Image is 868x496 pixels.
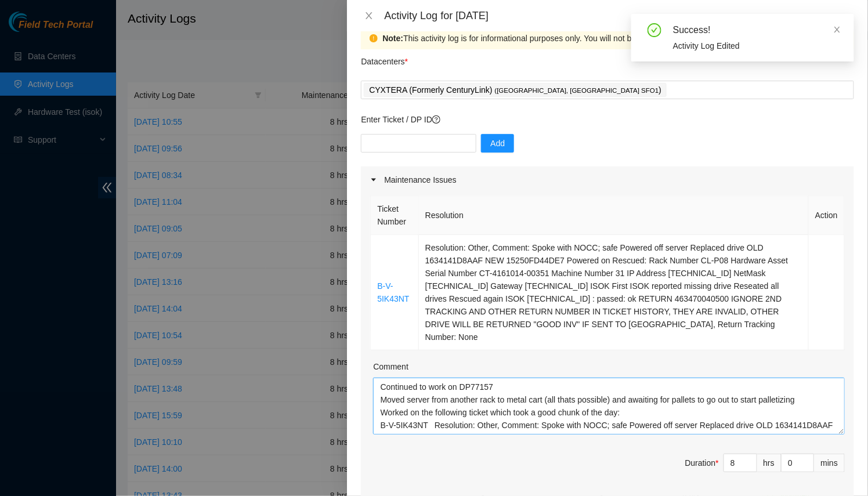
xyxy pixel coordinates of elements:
th: Action [809,196,845,235]
strong: Note: [382,32,403,45]
button: Close [361,10,377,21]
button: Add [481,134,514,153]
a: B-V-5IK43NT [377,281,409,303]
div: mins [814,454,845,472]
div: Success! [673,23,840,37]
span: ( [GEOGRAPHIC_DATA], [GEOGRAPHIC_DATA] SFO1 [495,87,659,94]
p: Enter Ticket / DP ID [361,113,854,126]
div: Maintenance Issues [361,166,854,193]
span: exclamation-circle [370,34,378,42]
p: CYXTERA (Formerly CenturyLink) ) [369,84,661,97]
span: close [833,26,841,34]
th: Ticket Number [371,196,418,235]
div: Duration [685,457,719,469]
th: Resolution [419,196,809,235]
div: hrs [757,454,782,472]
span: Add [490,137,505,150]
textarea: Comment [373,378,845,435]
div: Activity Log Edited [673,39,840,52]
div: Activity Log for [DATE] [384,9,854,22]
span: check-circle [648,23,661,37]
span: caret-right [370,176,377,183]
td: Resolution: Other, Comment: Spoke with NOCC; safe Powered off server Replaced drive OLD 1634141D8... [419,235,809,350]
label: Comment [373,360,408,373]
span: question-circle [432,115,440,124]
span: close [364,11,374,20]
p: Datacenters [361,49,408,68]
